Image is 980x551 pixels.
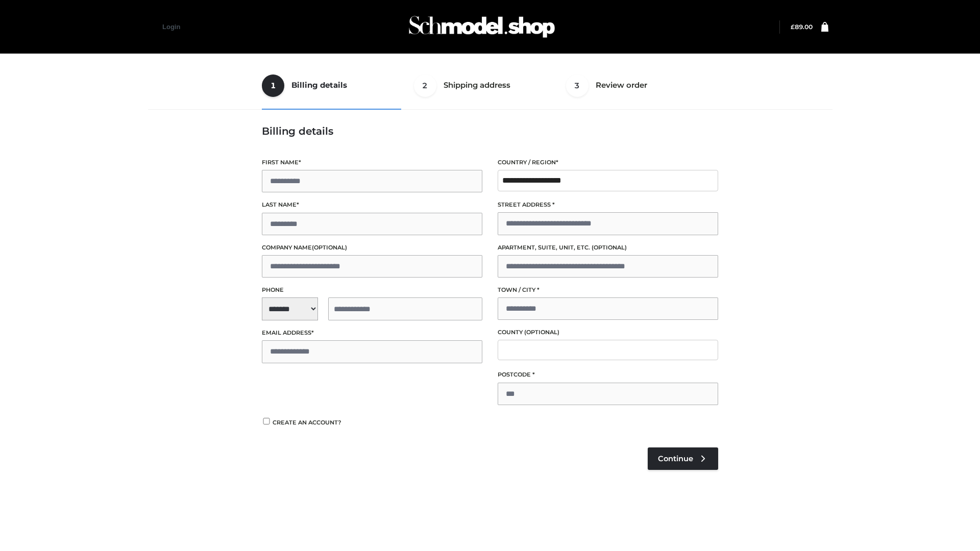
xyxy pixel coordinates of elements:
[262,125,718,137] h3: Billing details
[262,200,482,210] label: Last name
[524,329,559,336] span: (optional)
[162,23,180,31] a: Login
[498,200,718,210] label: Street address
[498,328,718,337] label: County
[262,328,482,338] label: Email address
[262,285,482,295] label: Phone
[592,244,627,251] span: (optional)
[262,418,271,424] input: Create an account?
[498,285,718,295] label: Town / City
[791,23,813,31] bdi: 89.00
[648,447,718,470] a: Continue
[791,23,795,31] span: £
[791,23,813,31] a: £89.00
[273,419,341,426] span: Create an account?
[312,244,347,251] span: (optional)
[262,243,482,253] label: Company name
[262,158,482,167] label: First name
[498,370,718,380] label: Postcode
[498,243,718,253] label: Apartment, suite, unit, etc.
[498,158,718,167] label: Country / Region
[405,7,558,47] img: Schmodel Admin 964
[658,454,693,463] span: Continue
